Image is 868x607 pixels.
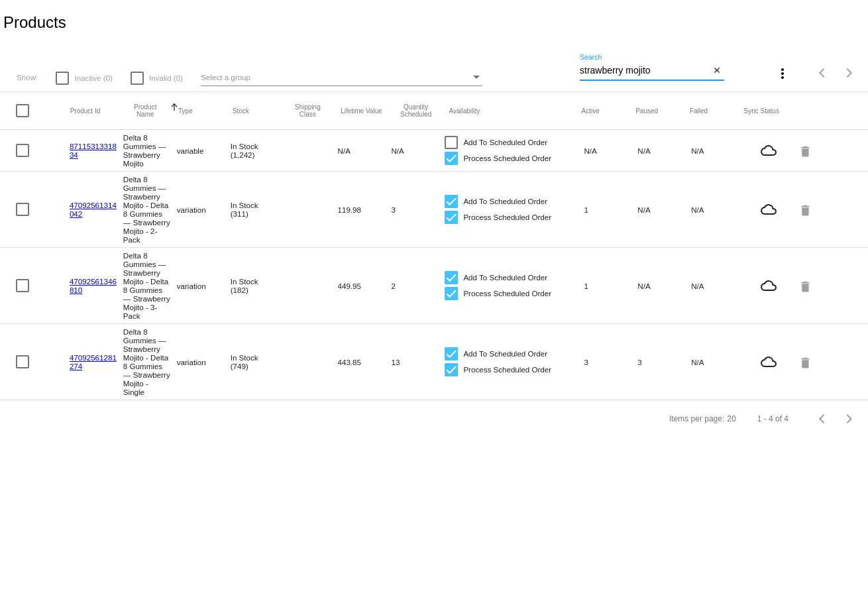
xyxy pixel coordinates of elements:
mat-icon: delete [798,276,814,296]
span: Add To Scheduled Order [463,270,547,286]
span: Invalid (0) [149,70,183,86]
span: Select a group [201,73,250,82]
mat-icon: more_vert [775,66,790,82]
button: Change sorting for TotalQuantityFailed [690,107,708,115]
a: 8711531331834 [70,142,117,159]
a: 47092561281274 [70,353,117,370]
button: Change sorting for ValidationErrorCode [744,107,779,115]
mat-cell: 2 [391,278,445,294]
input: Search [580,66,710,76]
mat-cell: N/A [584,143,637,158]
span: Process Scheduled Order [463,286,551,302]
button: Change sorting for ShippingClass [286,103,329,118]
button: Change sorting for StockLevel [233,107,249,115]
mat-icon: delete [798,140,814,161]
mat-cell: In Stock (749) [231,350,284,374]
button: Change sorting for QuantityScheduled [395,103,437,118]
span: Add To Scheduled Order [463,135,547,150]
mat-cell: 13 [391,355,445,370]
button: Clear [710,64,724,78]
mat-cell: Delta 8 Gummies — Strawberry Mojito - Delta 8 Gummies — Strawberry Mojito - Single [123,324,177,400]
button: Next page [836,60,863,86]
div: 1 - 4 of 4 [757,414,788,423]
button: Change sorting for ProductType [178,107,193,115]
button: Previous page [810,406,836,432]
mat-cell: 3 [637,355,691,370]
button: Change sorting for LifetimeValue [341,107,382,115]
a: 47092561314042 [70,201,117,218]
mat-cell: 1 [584,202,637,217]
button: Change sorting for ExternalId [70,107,101,115]
span: Process Scheduled Order [463,209,551,225]
span: Add To Scheduled Order [463,193,547,209]
mat-cell: N/A [637,278,691,294]
h2: Products [3,13,66,32]
button: Change sorting for TotalQuantityScheduledActive [582,107,600,115]
span: Show: [17,73,38,82]
mat-icon: cloud_queue [745,278,792,294]
mat-icon: close [712,66,722,76]
mat-cell: In Stock (1,242) [231,138,284,162]
span: Add To Scheduled Order [463,346,547,362]
button: Change sorting for ProductName [124,103,166,118]
mat-select: Select a group [201,70,482,86]
mat-cell: N/A [391,143,445,158]
mat-cell: 1 [584,278,637,294]
mat-cell: N/A [691,143,745,158]
mat-cell: Delta 8 Gummies — Strawberry Mojito - Delta 8 Gummies — Strawberry Mojito - 3-Pack [123,248,177,323]
span: Inactive (0) [74,70,112,86]
mat-cell: N/A [637,143,691,158]
div: 20 [727,414,735,423]
button: Previous page [810,60,836,86]
div: Items per page: [669,414,724,423]
mat-cell: N/A [637,202,691,217]
span: Process Scheduled Order [463,362,551,378]
mat-cell: Delta 8 Gummies — Strawberry Mojito [123,130,177,171]
mat-cell: N/A [338,143,392,158]
span: Process Scheduled Order [463,150,551,166]
mat-icon: cloud_queue [745,142,792,158]
mat-cell: variation [177,355,231,370]
a: 47092561346810 [70,277,117,294]
mat-cell: N/A [691,278,745,294]
mat-cell: 443.85 [338,355,392,370]
mat-cell: 3 [391,202,445,217]
mat-cell: N/A [691,202,745,217]
mat-cell: In Stock (182) [231,274,284,298]
mat-cell: In Stock (311) [231,197,284,221]
mat-icon: cloud_queue [745,354,792,370]
mat-icon: delete [798,199,814,220]
mat-cell: variation [177,278,231,294]
mat-cell: 449.95 [338,278,392,294]
mat-cell: 3 [584,355,637,370]
mat-cell: Delta 8 Gummies — Strawberry Mojito - Delta 8 Gummies — Strawberry Mojito - 2-Pack [123,172,177,247]
mat-cell: 119.98 [338,202,392,217]
button: Change sorting for TotalQuantityScheduledPaused [635,107,658,115]
mat-icon: cloud_queue [745,201,792,217]
mat-icon: delete [798,352,814,372]
mat-header-cell: Availability [449,107,582,115]
button: Next page [836,406,863,432]
mat-cell: N/A [691,355,745,370]
mat-cell: variation [177,202,231,217]
mat-cell: variable [177,143,231,158]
